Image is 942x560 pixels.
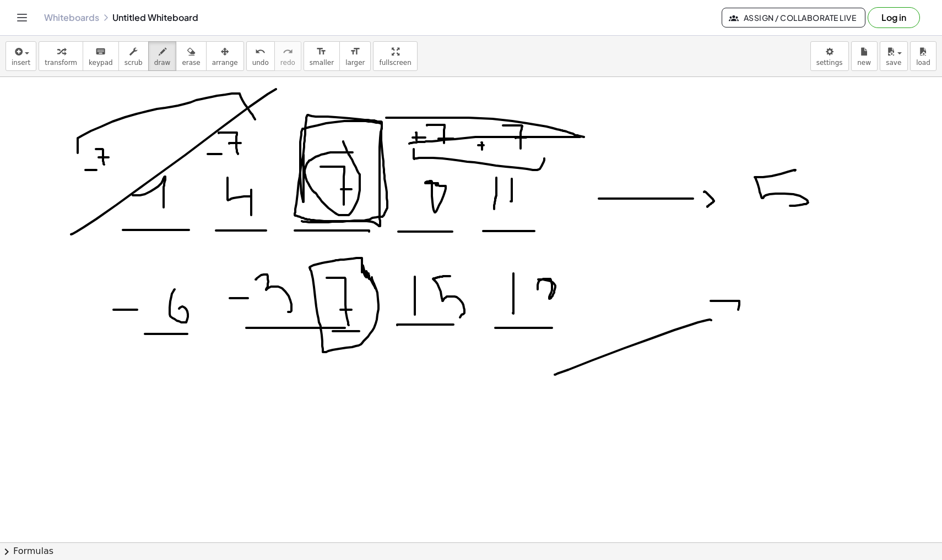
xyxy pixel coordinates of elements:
button: new [851,41,878,71]
span: Assign / Collaborate Live [731,13,856,23]
span: new [857,59,871,67]
span: scrub [124,59,143,67]
span: draw [154,59,171,67]
button: scrub [118,41,149,71]
span: erase [182,59,200,67]
span: load [916,59,930,67]
button: Log in [868,7,920,28]
span: settings [816,59,843,67]
i: keyboard [95,45,106,58]
i: format_size [350,45,360,58]
span: redo [280,59,295,67]
button: Assign / Collaborate Live [722,8,865,28]
button: transform [39,41,83,71]
button: arrange [206,41,244,71]
i: format_size [316,45,327,58]
button: insert [6,41,36,71]
span: keypad [89,59,113,67]
i: redo [283,45,293,58]
i: undo [255,45,266,58]
button: redoredo [274,41,301,71]
span: larger [345,59,365,67]
button: settings [810,41,849,71]
span: smaller [310,59,334,67]
span: save [886,59,901,67]
button: format_sizesmaller [304,41,340,71]
span: undo [252,59,269,67]
button: Toggle navigation [13,9,31,26]
span: fullscreen [379,59,411,67]
button: undoundo [246,41,275,71]
button: save [880,41,908,71]
button: format_sizelarger [339,41,371,71]
button: draw [148,41,177,71]
a: Whiteboards [44,12,99,23]
button: fullscreen [373,41,417,71]
span: transform [45,59,77,67]
span: insert [12,59,30,67]
button: erase [176,41,206,71]
button: load [910,41,936,71]
span: arrange [212,59,238,67]
button: keyboardkeypad [83,41,119,71]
